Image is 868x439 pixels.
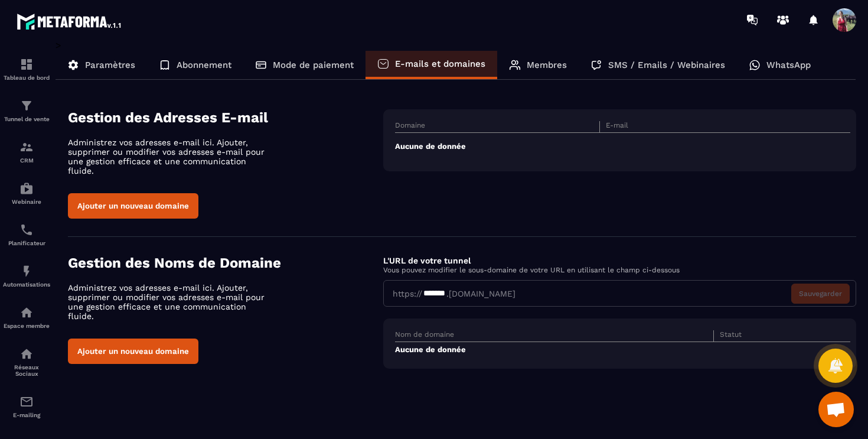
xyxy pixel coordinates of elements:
td: Aucune de donnée [395,133,850,160]
th: Statut [714,330,828,342]
a: social-networksocial-networkRéseaux Sociaux [3,338,50,386]
p: Réseaux Sociaux [3,364,50,377]
a: Ouvrir le chat [818,392,854,427]
button: Ajouter un nouveau domaine [68,193,198,219]
a: automationsautomationsAutomatisations [3,255,50,297]
th: E-mail [600,121,805,133]
p: Tunnel de vente [3,116,50,122]
p: CRM [3,157,50,164]
p: Espace membre [3,323,50,329]
img: automations [19,305,34,320]
a: formationformationTableau de bord [3,48,50,90]
img: scheduler [19,223,34,237]
p: Automatisations [3,281,50,288]
p: Webinaire [3,199,50,205]
p: Membres [527,60,567,70]
a: formationformationTunnel de vente [3,90,50,131]
p: Abonnement [177,60,231,70]
th: Nom de domaine [395,330,714,342]
p: Tableau de bord [3,74,50,81]
img: formation [19,57,34,71]
td: Aucune de donnée [395,342,850,357]
th: Domaine [395,121,600,133]
p: Administrez vos adresses e-mail ici. Ajouter, supprimer ou modifier vos adresses e-mail pour une ... [68,283,275,321]
p: Vous pouvez modifier le sous-domaine de votre URL en utilisant le champ ci-dessous [383,266,856,274]
img: formation [19,140,34,154]
p: SMS / Emails / Webinaires [608,60,725,70]
h4: Gestion des Adresses E-mail [68,109,383,126]
img: logo [17,11,123,32]
p: E-mailing [3,412,50,418]
p: E-mails et domaines [395,58,485,69]
img: automations [19,181,34,196]
button: Ajouter un nouveau domaine [68,339,198,364]
p: Paramètres [85,60,135,70]
a: formationformationCRM [3,131,50,173]
p: Planificateur [3,240,50,246]
div: > [56,40,856,386]
a: schedulerschedulerPlanificateur [3,214,50,255]
label: L'URL de votre tunnel [383,256,471,265]
img: email [19,395,34,409]
p: Administrez vos adresses e-mail ici. Ajouter, supprimer ou modifier vos adresses e-mail pour une ... [68,138,275,175]
a: automationsautomationsEspace membre [3,297,50,338]
img: social-network [19,347,34,361]
a: automationsautomationsWebinaire [3,173,50,214]
h4: Gestion des Noms de Domaine [68,255,383,271]
a: emailemailE-mailing [3,386,50,427]
p: WhatsApp [766,60,811,70]
img: automations [19,264,34,278]
img: formation [19,99,34,113]
p: Mode de paiement [273,60,354,70]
